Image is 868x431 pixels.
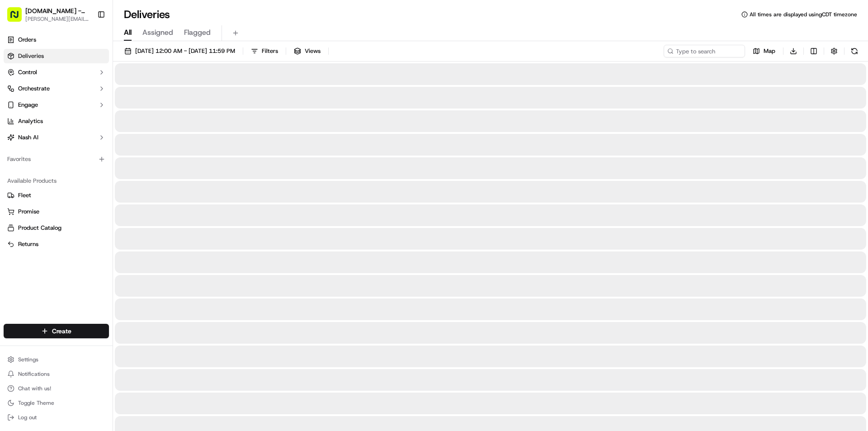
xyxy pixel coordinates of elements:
a: Fleet [7,191,105,199]
button: Notifications [4,368,109,380]
button: Filters [247,45,282,57]
span: Toggle Theme [18,399,54,407]
div: Favorites [4,152,109,166]
a: Analytics [4,114,109,128]
button: Nash AI [4,130,109,145]
button: [DATE] 12:00 AM - [DATE] 11:59 PM [120,45,239,57]
a: Returns [7,240,105,248]
button: Control [4,65,109,80]
span: Analytics [18,117,43,125]
span: All times are displayed using CDT timezone [750,11,857,18]
button: Engage [4,98,109,112]
span: Map [764,47,775,55]
a: Orders [4,33,109,47]
span: Nash AI [18,133,38,142]
span: Notifications [18,370,50,378]
button: [DOMAIN_NAME] - [GEOGRAPHIC_DATA][PERSON_NAME][EMAIL_ADDRESS][PERSON_NAME][DOMAIN_NAME] [4,4,94,25]
button: Create [4,324,109,338]
button: Fleet [4,188,109,203]
div: Available Products [4,174,109,188]
span: Views [305,47,321,55]
button: Log out [4,411,109,424]
span: Deliveries [18,52,44,60]
button: [DOMAIN_NAME] - [GEOGRAPHIC_DATA] [25,6,90,15]
button: Chat with us! [4,382,109,395]
button: Settings [4,353,109,366]
input: Type to search [664,45,745,57]
span: Promise [18,208,39,216]
button: [PERSON_NAME][EMAIL_ADDRESS][PERSON_NAME][DOMAIN_NAME] [25,15,90,23]
button: Promise [4,204,109,219]
span: Orchestrate [18,85,50,93]
span: Filters [262,47,278,55]
span: Returns [18,240,38,248]
button: Map [749,45,779,57]
span: Chat with us! [18,385,51,392]
a: Product Catalog [7,224,105,232]
button: Views [290,45,325,57]
button: Product Catalog [4,221,109,235]
button: Refresh [848,45,861,57]
span: Engage [18,101,38,109]
h1: Deliveries [124,7,170,22]
span: Flagged [184,27,211,38]
span: Orders [18,36,36,44]
span: Create [52,327,71,336]
button: Toggle Theme [4,397,109,409]
span: Log out [18,414,37,421]
span: Control [18,68,37,76]
a: Deliveries [4,49,109,63]
button: Returns [4,237,109,251]
button: Orchestrate [4,81,109,96]
span: [DATE] 12:00 AM - [DATE] 11:59 PM [135,47,235,55]
span: Fleet [18,191,31,199]
span: Settings [18,356,38,363]
a: Promise [7,208,105,216]
span: Assigned [142,27,173,38]
span: All [124,27,132,38]
span: Product Catalog [18,224,61,232]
